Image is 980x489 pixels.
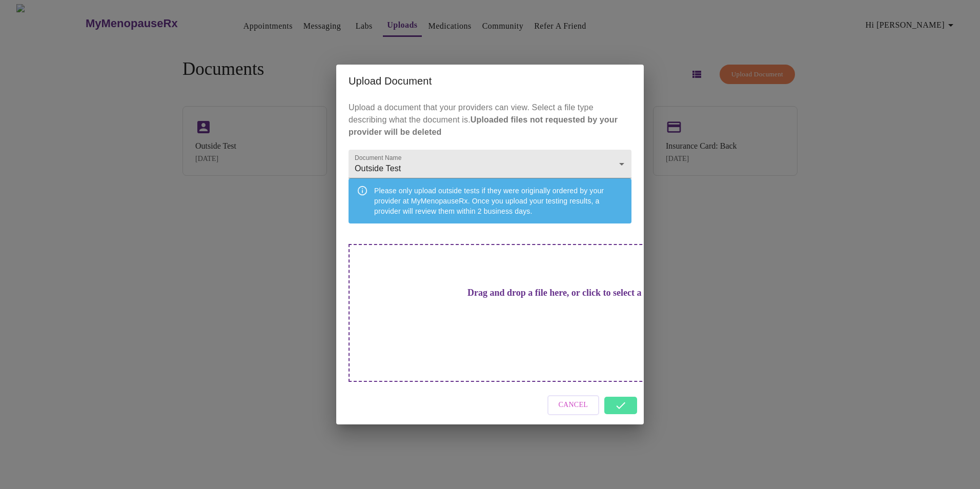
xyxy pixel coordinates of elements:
p: Upload a document that your providers can view. Select a file type describing what the document is. [349,101,631,138]
h2: Upload Document [349,73,631,89]
button: Cancel [547,395,600,415]
h3: Drag and drop a file here, or click to select a file [420,288,703,298]
div: Outside Test [349,150,631,178]
div: Please only upload outside tests if they were originally ordered by your provider at MyMenopauseR... [374,181,623,220]
span: Cancel [559,399,588,412]
strong: Uploaded files not requested by your provider will be deleted [349,115,618,136]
